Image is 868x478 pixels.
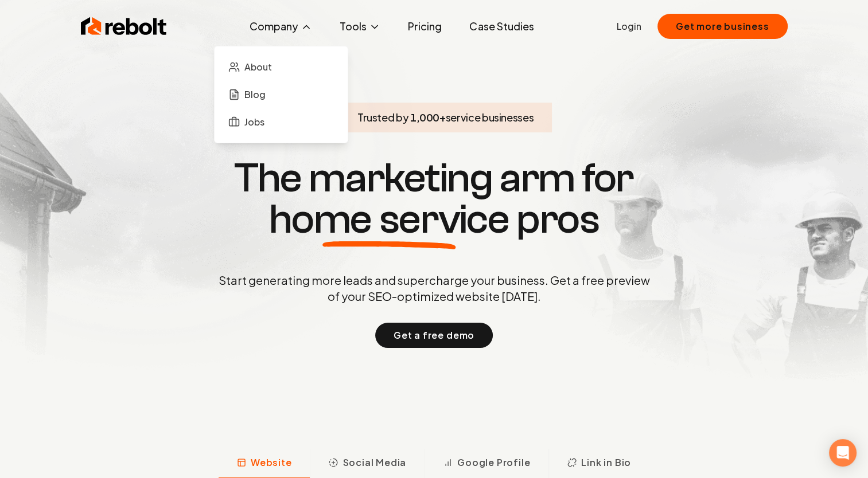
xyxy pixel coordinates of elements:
[342,456,406,469] span: Social Media
[457,456,530,469] span: Google Profile
[159,158,710,240] h1: The marketing arm for pros
[224,56,338,79] a: About
[81,15,167,38] img: Rebolt Logo
[269,199,509,240] span: home service
[244,88,266,101] span: Blog
[657,14,788,39] button: Get more business
[399,15,451,38] a: Pricing
[581,456,631,469] span: Link in Bio
[410,109,439,126] span: 1,000
[375,323,493,348] button: Get a free demo
[224,111,338,134] a: Jobs
[224,83,338,106] a: Blog
[216,272,652,304] p: Start generating more leads and supercharge your business. Get a free preview of your SEO-optimiz...
[244,115,264,129] span: Jobs
[357,111,408,124] span: Trusted by
[251,456,292,469] span: Website
[244,60,272,74] span: About
[829,439,857,467] div: Open Intercom Messenger
[617,19,641,33] a: Login
[240,15,321,38] button: Company
[446,111,534,124] span: service businesses
[460,15,543,38] a: Case Studies
[439,111,446,124] span: +
[330,15,390,38] button: Tools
